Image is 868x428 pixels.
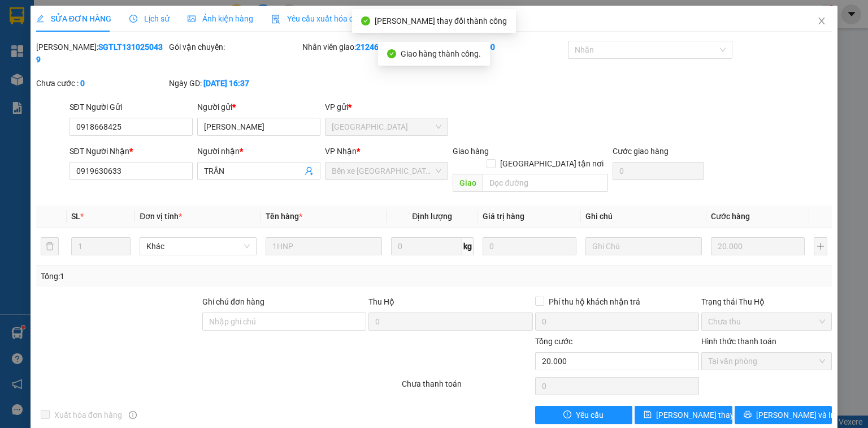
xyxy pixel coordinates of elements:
span: [PERSON_NAME] và In [756,409,835,421]
span: Tại văn phòng [708,353,825,370]
span: user-add [305,166,314,176]
button: printer[PERSON_NAME] và In [735,406,832,424]
span: Bến xe Tiền Giang [332,162,441,179]
button: plus [814,237,827,255]
input: VD: Bàn, Ghế [266,237,382,255]
input: 0 [483,237,576,255]
span: Tên hàng [266,212,302,221]
input: Cước giao hàng [613,162,704,180]
span: picture [188,15,196,23]
div: Trạng thái Thu Hộ [701,296,832,308]
b: [DATE] 16:37 [203,79,249,88]
div: Người nhận [197,145,320,157]
input: Ghi Chú [585,237,702,255]
div: VP gửi [325,101,448,113]
span: Định lượng [412,212,452,221]
span: info-circle [129,411,137,419]
span: Giao hàng [453,147,489,156]
span: [PERSON_NAME] thay đổi thành công [375,16,507,25]
button: exclamation-circleYêu cầu [535,406,633,424]
span: clock-circle [129,15,137,23]
span: Giao hàng thành công. [401,49,481,58]
div: Ngày GD: [169,77,300,89]
span: Yêu cầu [576,409,604,421]
span: kg [462,237,474,255]
span: Cước hàng [711,212,750,221]
div: Gói vận chuyển: [169,41,300,53]
button: Close [806,6,837,37]
span: VP Nhận [325,147,357,156]
img: icon [271,15,280,24]
button: delete [41,237,59,255]
div: Nhân viên giao: [302,41,433,53]
b: 21246_hongvan.tlt [356,42,423,52]
span: Lịch sử [129,14,170,23]
span: check-circle [361,16,370,25]
span: edit [36,15,44,23]
span: [PERSON_NAME] thay đổi [656,409,747,421]
div: [PERSON_NAME]: [36,41,167,66]
span: Thu Hộ [368,297,394,306]
span: Ảnh kiện hàng [188,14,253,23]
div: SĐT Người Nhận [70,145,193,157]
label: Ghi chú đơn hàng [202,297,264,306]
span: check-circle [387,49,396,58]
div: Cước rồi : [435,41,566,53]
input: Ghi chú đơn hàng [202,313,366,331]
span: Khác [146,238,249,255]
b: SGTLT1310250439 [36,42,163,64]
b: 0 [80,79,85,88]
input: 0 [711,237,805,255]
div: Người gửi [197,101,320,113]
span: Giao [453,174,483,192]
span: Sài Gòn [332,118,441,135]
div: SĐT Người Gửi [70,101,193,113]
span: Đơn vị tính [140,212,182,221]
span: close [817,16,826,25]
span: SỬA ĐƠN HÀNG [36,14,111,23]
span: printer [744,410,752,420]
span: Phí thu hộ khách nhận trả [544,296,645,308]
span: [GEOGRAPHIC_DATA] tận nơi [496,157,608,170]
th: Ghi chú [581,206,706,228]
span: exclamation-circle [563,410,571,420]
span: Giá trị hàng [483,212,524,221]
span: Yêu cầu xuất hóa đơn điện tử [271,14,390,23]
span: Chưa thu [708,313,825,330]
span: SL [71,212,80,221]
label: Cước giao hàng [613,147,669,156]
span: Xuất hóa đơn hàng [50,409,127,421]
span: save [644,410,652,420]
span: Tổng cước [535,337,572,346]
input: Dọc đường [483,174,608,192]
div: Tổng: 1 [41,270,336,283]
label: Hình thức thanh toán [701,337,776,346]
div: Chưa thanh toán [401,378,533,397]
button: save[PERSON_NAME] thay đổi [635,406,732,424]
div: Chưa cước : [36,77,167,89]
